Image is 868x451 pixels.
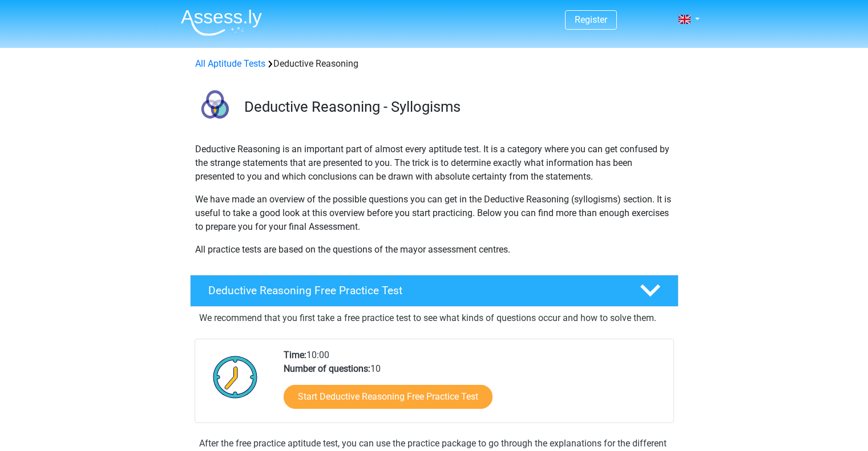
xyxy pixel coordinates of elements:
[275,348,673,422] div: 10:00 10
[208,284,621,297] h4: Deductive Reasoning Free Practice Test
[199,311,669,325] p: We recommend that you first take a free practice test to see what kinds of questions occur and ho...
[284,350,306,360] b: Time:
[575,14,607,25] a: Register
[195,143,673,184] p: Deductive Reasoning is an important part of almost every aptitude test. It is a category where yo...
[185,275,683,307] a: Deductive Reasoning Free Practice Test
[195,58,265,69] a: All Aptitude Tests
[284,385,492,409] a: Start Deductive Reasoning Free Practice Test
[195,243,673,257] p: All practice tests are based on the questions of the mayor assessment centres.
[195,193,673,234] p: We have made an overview of the possible questions you can get in the Deductive Reasoning (syllog...
[284,363,370,374] b: Number of questions:
[191,84,239,133] img: deductive reasoning
[181,9,262,36] img: Assessly
[191,57,678,71] div: Deductive Reasoning
[207,348,264,405] img: Clock
[244,98,669,116] h3: Deductive Reasoning - Syllogisms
